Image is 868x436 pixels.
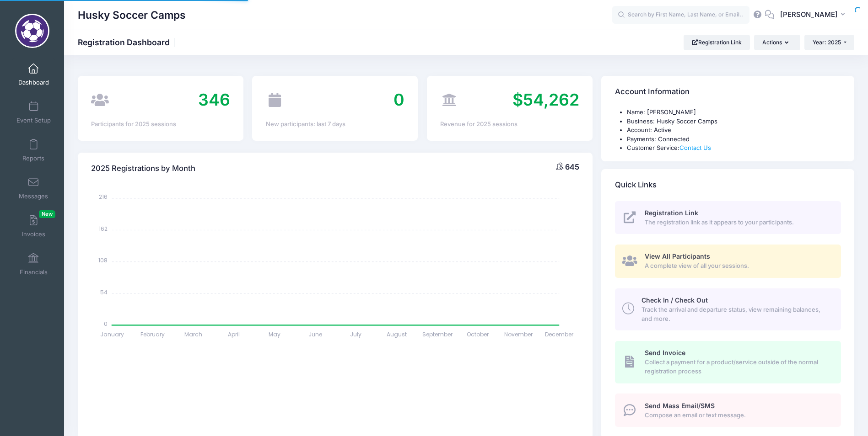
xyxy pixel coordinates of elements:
tspan: June [308,330,322,338]
tspan: 54 [100,288,108,296]
tspan: July [350,330,362,338]
tspan: 162 [99,224,108,232]
span: The registration link as it appears to your participants. [645,218,830,227]
span: Compose an email or text message. [645,411,830,420]
h1: Husky Soccer Camps [78,5,186,26]
div: Participants for 2025 sessions [91,120,230,129]
li: Name: [PERSON_NAME] [627,108,841,117]
span: Invoices [22,230,45,238]
li: Customer Service: [627,144,841,153]
span: A complete view of all your sessions. [645,261,830,271]
a: View All Participants A complete view of all your sessions. [615,245,841,278]
span: Financials [20,268,48,276]
button: [PERSON_NAME] [774,5,854,26]
a: Registration Link [684,35,750,50]
tspan: January [100,330,124,338]
tspan: December [545,330,574,338]
li: Business: Husky Soccer Camps [627,117,841,126]
div: New participants: last 7 days [266,120,404,129]
h4: 2025 Registrations by Month [91,155,195,181]
a: Event Setup [12,96,55,128]
tspan: February [140,330,165,338]
h4: Quick Links [615,172,657,198]
span: 645 [565,162,579,171]
span: Send Invoice [645,349,685,356]
a: Contact Us [679,144,711,151]
span: $54,262 [512,90,579,110]
span: Reports [22,154,44,162]
span: Send Mass Email/SMS [645,402,715,409]
span: Check In / Check Out [642,296,708,304]
tspan: November [505,330,534,338]
span: Dashboard [18,79,49,86]
h1: Registration Dashboard [78,37,178,47]
tspan: April [228,330,240,338]
a: Financials [12,248,55,280]
tspan: August [387,330,407,338]
span: New [39,210,55,218]
a: InvoicesNew [12,210,55,242]
button: Year: 2025 [804,35,854,50]
img: Husky Soccer Camps [15,14,49,48]
span: Event Setup [16,117,51,124]
input: Search by First Name, Last Name, or Email... [612,6,749,24]
span: Messages [19,192,48,200]
li: Account: Active [627,126,841,135]
a: Check In / Check Out Track the arrival and departure status, view remaining balances, and more. [615,288,841,330]
a: Dashboard [12,58,55,90]
span: Year: 2025 [813,39,841,46]
span: View All Participants [645,252,710,260]
a: Reports [12,134,55,166]
a: Send Mass Email/SMS Compose an email or text message. [615,393,841,427]
a: Registration Link The registration link as it appears to your participants. [615,201,841,234]
li: Payments: Connected [627,135,841,144]
tspan: 0 [104,320,108,328]
span: [PERSON_NAME] [780,10,838,20]
span: Registration Link [645,209,698,217]
a: Messages [12,172,55,204]
h4: Account Information [615,79,690,105]
span: 346 [198,90,230,110]
tspan: 108 [98,256,108,264]
span: 0 [394,90,404,110]
span: Collect a payment for a product/service outside of the normal registration process [645,358,830,376]
button: Actions [754,35,800,50]
tspan: September [422,330,453,338]
tspan: May [269,330,280,338]
span: Track the arrival and departure status, view remaining balances, and more. [642,305,830,323]
div: Revenue for 2025 sessions [440,120,579,129]
tspan: March [184,330,202,338]
a: Send Invoice Collect a payment for a product/service outside of the normal registration process [615,341,841,383]
tspan: 216 [99,193,108,201]
tspan: October [467,330,490,338]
